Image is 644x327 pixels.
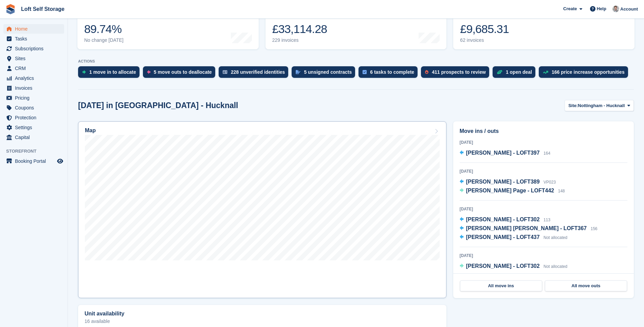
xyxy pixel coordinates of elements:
[497,70,502,74] img: deal-1b604bf984904fb50ccaf53a9ad4b4a5d6e5aea283cecdc64d6e3604feb123c2.svg
[563,5,577,12] span: Create
[558,189,565,193] span: 148
[78,59,634,64] p: ACTIONS
[15,34,56,44] span: Tasks
[591,226,597,231] span: 156
[466,150,540,156] span: [PERSON_NAME] - LOFT397
[460,224,597,233] a: [PERSON_NAME] [PERSON_NAME] - LOFT367 156
[466,188,554,193] span: [PERSON_NAME] Page - LOFT442
[466,263,540,269] span: [PERSON_NAME] - LOFT302
[568,102,578,109] span: Site:
[15,54,56,63] span: Sites
[543,71,548,74] img: price_increase_opportunities-93ffe204e8149a01c8c9dc8f82e8f89637d9d84a8eef4429ea346261dce0b2c0.svg
[358,66,421,81] a: 6 tasks to complete
[15,113,56,122] span: Protection
[460,127,627,135] h2: Move ins / outs
[544,218,550,222] span: 113
[544,264,567,269] span: Not allocated
[15,123,56,132] span: Settings
[432,69,486,75] div: 411 prospects to review
[6,148,68,155] span: Storefront
[460,139,627,145] div: [DATE]
[421,66,493,81] a: 411 prospects to review
[453,6,634,49] a: Awaiting payment £9,685.31 62 invoices
[363,70,367,74] img: task-75834270c22a3079a89374b754ae025e5fb1db73e45f91037f5363f120a921f8.svg
[15,103,56,113] span: Coupons
[3,54,64,63] a: menu
[425,70,428,74] img: prospect-51fa495bee0391a8d652442698ab0144808aea92771e9ea1ae160a38d050c398.svg
[460,280,542,291] a: All move ins
[544,235,567,240] span: Not allocated
[506,69,532,75] div: 1 open deal
[15,73,56,83] span: Analytics
[78,66,143,81] a: 1 move in to allocate
[597,5,606,12] span: Help
[265,6,447,49] a: Month-to-date sales £33,114.28 229 invoices
[466,217,540,222] span: [PERSON_NAME] - LOFT302
[78,121,446,298] a: Map
[460,187,565,195] a: [PERSON_NAME] Page - LOFT442 148
[15,83,56,93] span: Invoices
[3,113,64,122] a: menu
[56,157,64,165] a: Preview store
[460,22,509,36] div: £9,685.31
[460,178,556,187] a: [PERSON_NAME] - LOFT389 VP023
[85,127,96,134] h2: Map
[3,123,64,132] a: menu
[460,168,627,174] div: [DATE]
[460,262,567,271] a: [PERSON_NAME] - LOFT302 Not allocated
[466,234,540,240] span: [PERSON_NAME] - LOFT437
[223,70,227,74] img: verify_identity-adf6edd0f0f0b5bbfe63781bf79b02c33cf7c696d77639b501bdc392416b5a36.svg
[154,69,212,75] div: 5 move outs to deallocate
[612,5,619,12] img: Nik Williams
[460,216,550,224] a: [PERSON_NAME] - LOFT302 113
[82,70,86,74] img: move_ins_to_allocate_icon-fdf77a2bb77ea45bf5b3d319d69a93e2d87916cf1d5bf7949dd705db3b84f3ca.svg
[460,253,627,259] div: [DATE]
[3,133,64,142] a: menu
[231,69,285,75] div: 228 unverified identities
[3,93,64,103] a: menu
[15,44,56,53] span: Subscriptions
[565,100,634,111] button: Site: Nottingham - Hucknall
[539,66,631,81] a: 166 price increase opportunities
[89,69,136,75] div: 1 move in to allocate
[292,66,358,81] a: 5 unsigned contracts
[296,70,300,74] img: contract_signature_icon-13c848040528278c33f63329250d36e43548de30e8caae1d1a13099fd9432cc5.svg
[3,73,64,83] a: menu
[5,4,16,14] img: stora-icon-8386f47178a22dfd0bd8f6a31ec36ba5ce8667c1dd55bd0f319d3a0aa187defe.svg
[3,24,64,34] a: menu
[15,133,56,142] span: Capital
[370,69,414,75] div: 6 tasks to complete
[620,6,638,13] span: Account
[460,233,567,242] a: [PERSON_NAME] - LOFT437 Not allocated
[78,101,238,110] h2: [DATE] in [GEOGRAPHIC_DATA] - Hucknall
[3,34,64,44] a: menu
[15,64,56,73] span: CRM
[15,156,56,166] span: Booking Portal
[272,37,327,43] div: 229 invoices
[552,69,625,75] div: 166 price increase opportunities
[466,179,540,185] span: [PERSON_NAME] - LOFT389
[578,102,625,109] span: Nottingham - Hucknall
[544,180,556,185] span: VP023
[143,66,219,81] a: 5 move outs to deallocate
[460,37,509,43] div: 62 invoices
[466,225,587,231] span: [PERSON_NAME] [PERSON_NAME] - LOFT367
[219,66,292,81] a: 228 unverified identities
[304,69,352,75] div: 5 unsigned contracts
[77,6,259,49] a: Occupancy 89.74% No change [DATE]
[3,156,64,166] a: menu
[147,70,150,74] img: move_outs_to_deallocate_icon-f764333ba52eb49d3ac5e1228854f67142a1ed5810a6f6cc68b1a99e826820c5.svg
[3,64,64,73] a: menu
[3,83,64,93] a: menu
[84,37,124,43] div: No change [DATE]
[272,22,327,36] div: £33,114.28
[545,280,627,291] a: All move outs
[18,3,67,15] a: Loft Self Storage
[3,44,64,53] a: menu
[85,319,440,324] p: 16 available
[460,149,550,158] a: [PERSON_NAME] - LOFT397 164
[15,93,56,103] span: Pricing
[493,66,539,81] a: 1 open deal
[460,206,627,212] div: [DATE]
[84,22,124,36] div: 89.74%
